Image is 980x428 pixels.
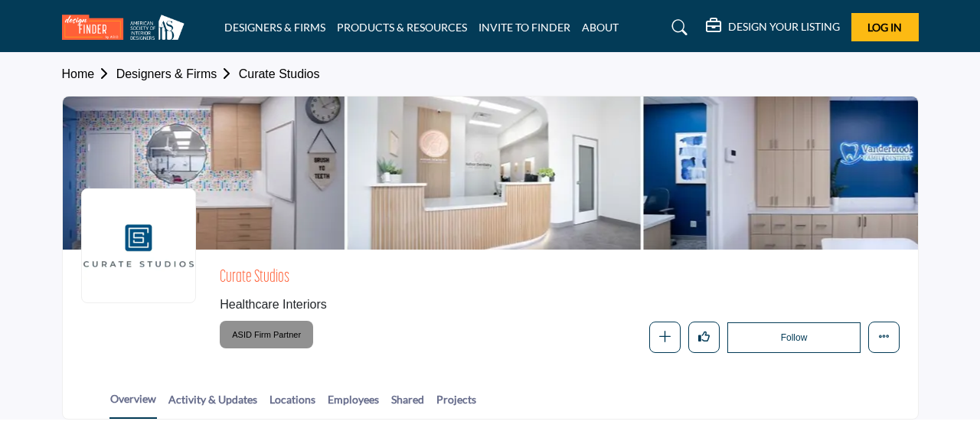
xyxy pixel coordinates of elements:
[220,296,710,314] span: Healthcare Interiors
[706,18,840,37] div: DESIGN YOUR LISTING
[220,268,641,288] h2: Curate Studios
[436,391,477,418] a: Projects
[868,322,900,353] button: More details
[727,322,860,353] button: Follow
[62,15,192,40] img: site Logo
[657,15,697,40] a: Search
[109,390,157,419] a: Overview
[337,21,467,34] a: PRODUCTS & RESOURCES
[168,391,258,418] a: Activity & Updates
[728,20,840,34] h5: DESIGN YOUR LISTING
[390,391,425,418] a: Shared
[688,322,720,353] button: Like
[582,21,619,34] a: ABOUT
[479,21,570,34] a: INVITE TO FINDER
[62,67,116,80] a: Home
[239,67,320,80] a: Curate Studios
[327,391,380,418] a: Employees
[224,21,325,34] a: DESIGNERS & FIRMS
[851,13,919,41] button: Log In
[116,67,239,80] a: Designers & Firms
[226,325,307,345] span: ASID Firm Partner
[269,391,316,418] a: Locations
[867,21,902,34] span: Log In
